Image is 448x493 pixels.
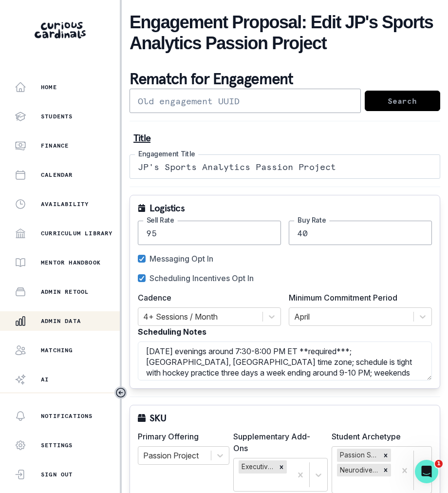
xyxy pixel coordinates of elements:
p: Rematch for Engagement [130,69,440,89]
textarea: [DATE] evenings around 7:30-8:00 PM ET **required***; [GEOGRAPHIC_DATA], [GEOGRAPHIC_DATA] time z... [138,341,432,380]
p: Sign Out [41,471,73,478]
label: Minimum Commitment Period [289,292,426,303]
label: Supplementary Add-Ons [233,431,322,454]
p: Mentor Handbook [41,259,101,266]
p: Admin Data [41,317,81,325]
p: Availability [41,200,89,208]
div: Remove Neurodivergent Learner [380,464,391,476]
p: Logistics [149,203,185,213]
button: Search [365,91,440,111]
span: Messaging Opt In [149,253,213,265]
label: Student Archetype [332,431,426,442]
iframe: Intercom live chat [415,460,438,483]
label: Primary Offering [138,431,224,442]
p: AI [41,376,49,383]
p: Curriculum Library [41,229,113,237]
p: Calendar [41,171,73,179]
span: Scheduling Incentives Opt In [149,272,254,284]
p: Finance [41,142,69,150]
p: Notifications [41,412,93,420]
div: Passion Seeker [337,449,380,461]
p: Matching [41,346,73,354]
div: Neurodivergent Learner [337,464,380,476]
div: Executive Functioning [239,460,276,473]
p: SKU [149,413,167,423]
img: Curious Cardinals Logo [35,22,86,38]
button: Toggle sidebar [114,386,127,399]
h2: Engagement Proposal: Edit JP's Sports Analytics Passion Project [130,12,440,54]
input: Old engagement UUID [130,89,361,113]
span: 1 [435,460,443,468]
div: Remove Passion Seeker [380,449,391,461]
p: Home [41,83,57,91]
label: Cadence [138,292,275,303]
label: Scheduling Notes [138,326,426,338]
p: Students [41,113,73,120]
p: Admin Retool [41,288,89,296]
p: Settings [41,441,73,449]
p: Title [133,133,436,143]
div: Remove Executive Functioning [276,460,287,473]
